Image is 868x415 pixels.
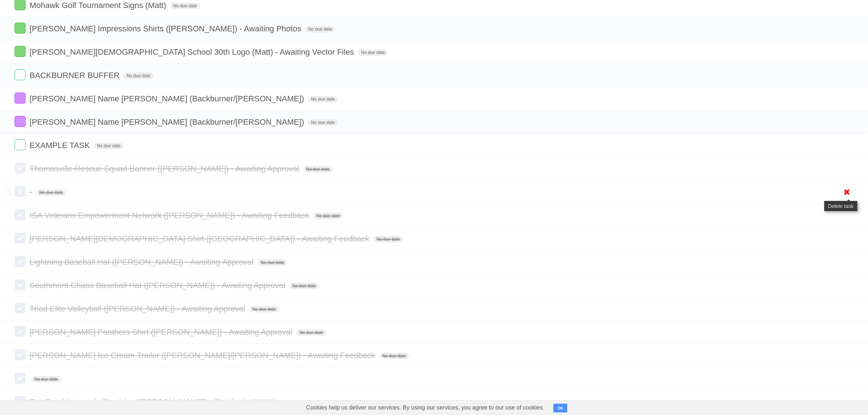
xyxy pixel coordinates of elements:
span: Lightning Baseball Hat ([PERSON_NAME]) - Awaiting Approval [30,257,256,267]
span: No due date [373,236,403,243]
label: Done [15,209,26,220]
span: No due date [303,166,333,172]
span: [PERSON_NAME] Ice Cream Trailer ([PERSON_NAME]/[PERSON_NAME]) - Awaiting Feedback [30,351,377,360]
label: Done [15,69,26,80]
span: [PERSON_NAME] Name [PERSON_NAME] (Backburner/[PERSON_NAME]) [30,117,306,127]
span: [PERSON_NAME] Panthers Shirt ([PERSON_NAME]) - Awaiting Approval [30,327,294,337]
span: No due date [124,73,153,79]
span: Southmont Chaos Baseball Hat ([PERSON_NAME]) - Awaiting Approval [30,281,287,290]
span: [PERSON_NAME][DEMOGRAPHIC_DATA] School 30th Logo (Matt) - Awaiting Vector Files [30,47,356,57]
span: [PERSON_NAME][DEMOGRAPHIC_DATA] Shirt ([GEOGRAPHIC_DATA]) - Awaiting Feedback [30,234,371,243]
span: Cookies help us deliver our services. By using our services, you agree to our use of cookies. [299,400,552,415]
label: Done [15,233,26,244]
span: No due date [296,329,326,336]
span: No due date [289,283,319,289]
span: Triad Elite Volleyball ([PERSON_NAME]) - Awaiting Approval [30,304,247,313]
span: Thomasville Rescue Squad Banner ([PERSON_NAME]) - Awaiting Approval [30,164,301,173]
span: No due date [314,213,343,219]
label: Done [15,279,26,290]
span: No due date [31,376,61,383]
span: No due date [379,353,409,359]
label: Done [15,396,26,407]
label: Done [15,349,26,360]
span: No due date [36,189,66,196]
span: Top Gun Motorcycle Trophies ([PERSON_NAME]) - Finished [30,397,247,407]
label: Done [15,303,26,314]
span: BACKBURNER BUFFER [30,71,121,80]
label: Done [15,256,26,267]
span: No due date [358,49,388,56]
span: No due date [170,3,200,9]
label: Done [15,373,26,384]
span: No due date [249,306,279,313]
label: Done [15,186,26,197]
span: No due date [249,399,279,406]
span: No due date [305,26,335,32]
label: Done [15,93,26,104]
span: No due date [308,96,338,102]
span: - [30,187,34,197]
span: [PERSON_NAME] Name [PERSON_NAME] (Backburner/[PERSON_NAME]) [30,94,306,103]
span: Mohawk Golf Tournament Signs (Matt) [30,1,168,10]
label: Done [15,23,26,34]
button: OK [553,404,568,412]
span: No due date [94,143,124,149]
span: No due date [308,119,338,126]
span: ISA Veterans Empowerment Network ([PERSON_NAME]) - Awaiting Feedback [30,211,311,220]
label: Done [15,46,26,57]
span: [PERSON_NAME] Impressions Shirts ([PERSON_NAME]) - Awaiting Photos [30,24,303,33]
label: Done [15,116,26,127]
label: Done [15,139,26,150]
label: Done [15,326,26,337]
label: Done [15,163,26,174]
span: EXAMPLE TASK [30,141,92,150]
span: No due date [258,259,287,266]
